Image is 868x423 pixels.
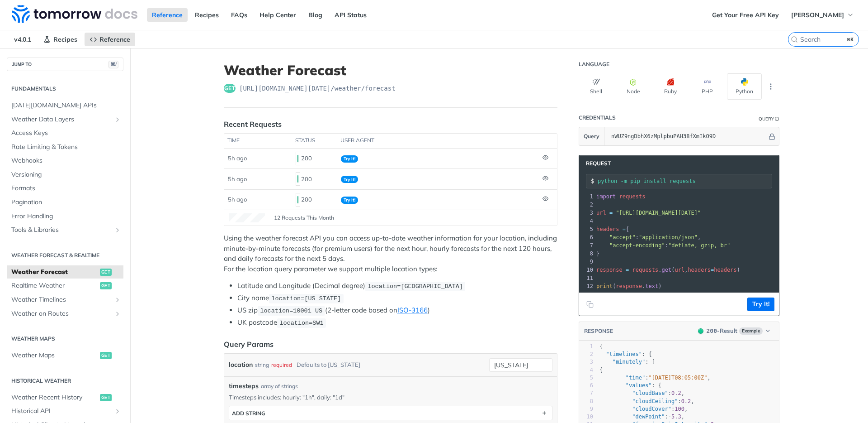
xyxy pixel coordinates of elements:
[579,233,594,241] div: 6
[596,210,606,216] span: url
[7,99,123,112] a: [DATE][DOMAIN_NAME] APIs
[668,242,730,249] span: "deflate, gzip, br"
[237,281,557,291] li: Latitude and Longitude (Decimal degree)
[599,390,684,396] span: : ,
[767,132,777,141] button: Hide
[596,267,623,273] span: response
[596,193,616,200] span: import
[7,126,123,140] a: Access Keys
[616,210,701,216] span: "[URL][DOMAIN_NAME][DATE]"
[688,267,711,273] span: headers
[626,382,652,389] span: "values"
[279,320,323,327] span: location=SW1
[114,116,121,123] button: Show subpages for Weather Data Layers
[11,198,121,207] span: Pagination
[9,33,36,46] span: v4.0.1
[100,394,112,401] span: get
[100,282,112,289] span: get
[226,8,252,22] a: FAQs
[224,62,557,78] h1: Weather Forecast
[584,132,599,140] span: Query
[297,358,360,371] div: Defaults to [US_STATE]
[224,134,292,148] th: time
[623,226,626,232] span: =
[579,413,593,421] div: 10
[11,184,121,193] span: Formats
[7,154,123,168] a: Webhooks
[775,117,779,121] i: Information
[693,327,774,336] button: 200200-ResultExample
[38,33,82,46] a: Recipes
[224,84,236,93] span: get
[596,283,662,289] span: ( . )
[296,151,334,166] div: 200
[229,393,552,401] p: Timesteps includes: hourly: "1h", daily: "1d"
[599,351,652,357] span: : {
[609,234,636,240] span: "accept"
[11,226,112,235] span: Tools & Libraries
[596,250,599,257] span: }
[100,352,112,359] span: get
[237,305,557,316] li: US zip (2-letter code based on )
[579,405,593,413] div: 9
[616,73,651,100] button: Node
[579,358,593,366] div: 3
[584,327,613,336] button: RESPONSE
[7,196,123,209] a: Pagination
[598,178,772,184] input: Request instructions
[7,349,123,362] a: Weather Mapsget
[114,226,121,234] button: Show subpages for Tools & Libraries
[260,308,322,314] span: location=10001 US
[668,413,671,420] span: -
[274,214,334,222] span: 12 Requests This Month
[7,223,123,237] a: Tools & LibrariesShow subpages for Tools & Libraries
[791,11,844,19] span: [PERSON_NAME]
[596,283,613,289] span: print
[599,398,694,404] span: : ,
[368,283,463,290] span: location=[GEOGRAPHIC_DATA]
[707,327,737,336] div: - Result
[296,171,334,187] div: 200
[675,267,684,273] span: url
[7,335,123,343] h2: Weather Maps
[271,295,341,302] span: location=[US_STATE]
[579,241,594,250] div: 7
[11,170,121,179] span: Versioning
[579,382,593,389] div: 6
[599,367,603,373] span: {
[596,242,730,249] span: :
[645,283,658,289] span: text
[626,375,645,381] span: "time"
[632,390,668,396] span: "cloudBase"
[596,234,701,240] span: : ,
[7,377,123,385] h2: Historical Weather
[7,404,123,418] a: Historical APIShow subpages for Historical API
[7,307,123,321] a: Weather on RoutesShow subpages for Weather on Routes
[579,343,593,351] div: 1
[579,192,594,201] div: 1
[845,35,856,44] kbd: ⌘K
[707,327,717,334] span: 200
[579,351,593,358] div: 2
[747,298,774,311] button: Try It!
[11,143,121,152] span: Rate Limiting & Tokens
[579,225,594,233] div: 5
[11,281,98,290] span: Realtime Weather
[337,134,539,148] th: user agent
[7,391,123,404] a: Weather Recent Historyget
[7,265,123,279] a: Weather Forecastget
[228,154,247,162] span: 5h ago
[12,5,137,23] img: Tomorrow.io Weather API Docs
[228,196,247,203] span: 5h ago
[11,101,121,110] span: [DATE][DOMAIN_NAME] APIs
[7,279,123,293] a: Realtime Weatherget
[271,358,292,371] div: required
[596,267,740,273] span: . ( , )
[261,382,298,390] div: array of strings
[671,413,681,420] span: 5.3
[632,413,665,420] span: "dewPoint"
[690,73,725,100] button: PHP
[653,73,688,100] button: Ruby
[11,129,121,138] span: Access Keys
[11,156,121,165] span: Webhooks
